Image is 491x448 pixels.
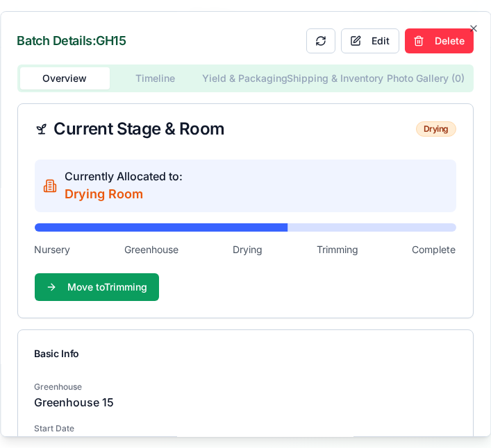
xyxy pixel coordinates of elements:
[317,243,358,257] span: Trimming
[17,35,126,47] h2: Batch Details: GH15
[381,67,471,89] button: Photo Gallery ( 0 )
[233,243,263,257] span: Drying
[290,67,381,89] button: Shipping & Inventory
[65,184,183,204] p: Drying Room
[110,67,201,89] button: Timeline
[35,347,456,361] div: Basic Info
[35,243,71,257] span: Nursery
[65,168,183,184] p: Currently Allocated to:
[35,423,75,433] label: Start Date
[417,121,456,137] div: Drying
[341,28,399,53] button: Edit
[405,28,474,53] button: Delete
[35,121,225,137] span: Current Stage & Room
[413,243,456,257] span: Complete
[35,394,456,411] p: Greenhouse 15
[35,381,83,392] label: Greenhouse
[125,243,179,257] span: Greenhouse
[20,67,110,89] button: Overview
[35,273,159,301] button: Move toTrimming
[201,67,291,89] button: Yield & Packaging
